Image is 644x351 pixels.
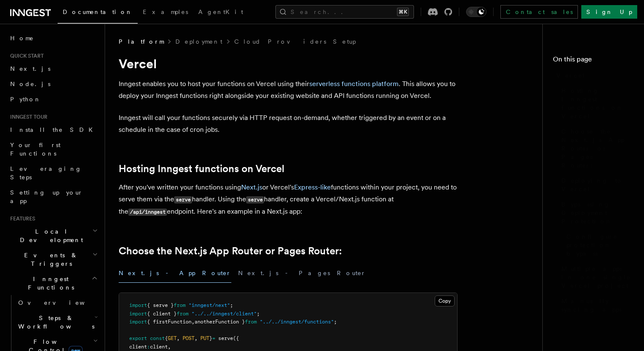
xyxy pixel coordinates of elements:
a: AgentKit [193,3,248,23]
a: Choose the Next.js App Router or Pages Router: [119,245,342,257]
h1: Vercel [119,56,458,71]
span: Inngest tour [7,114,47,120]
span: { client } [147,311,177,317]
code: serve [174,196,192,203]
a: Contact sales [500,5,578,19]
span: Setting up your app [10,189,83,204]
span: from [177,311,189,317]
code: serve [246,196,264,203]
span: Home [10,34,34,42]
a: Bypassing Deployment Protection [558,197,634,229]
span: ; [334,319,337,325]
a: Your first Functions [7,137,100,161]
a: Hosting Inngest functions on Vercel [119,163,284,175]
span: = [212,335,215,341]
span: Steps & Workflows [15,314,94,331]
a: Python [7,92,100,107]
span: AgentKit [198,8,243,15]
a: Choose the Next.js App Router or Pages Router: [558,124,634,173]
a: Configure protection bypass [563,229,634,261]
span: { [165,335,168,341]
span: anotherFunction } [194,319,245,325]
button: Search...⌘K [275,5,414,19]
span: import [129,302,147,308]
a: Install the SDK [7,122,100,137]
span: export [129,335,147,341]
span: GET [168,335,177,341]
span: Vercel [556,71,586,80]
span: const [150,335,165,341]
span: serve [218,335,233,341]
span: Install the SDK [10,126,98,133]
span: { serve } [147,302,174,308]
span: Bypassing Deployment Protection [561,200,634,226]
span: Leveraging Steps [10,165,82,181]
button: Copy [435,295,455,306]
span: Inngest Functions [7,275,92,292]
span: "inngest/next" [189,302,230,308]
span: POST [183,335,194,341]
span: Deploying to Vercel [561,176,634,193]
span: { firstFunction [147,319,192,325]
a: serverless functions platform [309,80,399,88]
span: Documentation [63,8,133,15]
span: : [147,344,150,350]
span: ; [230,302,233,308]
a: Home [7,31,100,46]
code: /api/inngest [128,209,167,216]
a: Express-like [294,183,331,191]
button: Toggle dark mode [466,7,486,17]
a: Deploying to Vercel [558,173,634,197]
span: Next.js [10,65,50,72]
kbd: ⌘K [397,8,409,16]
span: Manually syncing apps [561,297,634,314]
a: Manually syncing apps [558,293,634,317]
span: Your first Functions [10,142,61,157]
a: Next.js [7,61,100,76]
span: Quick start [7,53,44,59]
span: Multiple apps in one single Vercel project [561,265,634,290]
span: ({ [233,335,239,341]
span: Node.js [10,81,50,87]
button: Inngest Functions [7,271,100,295]
span: Python [10,96,41,103]
button: Next.js - Pages Router [238,264,366,283]
span: , [192,319,194,325]
a: Node.js [7,76,100,92]
span: ; [257,311,260,317]
button: Events & Triggers [7,248,100,271]
p: Inngest enables you to host your functions on Vercel using their . This allows you to deploy your... [119,78,458,102]
a: Overview [15,295,100,310]
span: import [129,319,147,325]
span: "../../inngest/client" [192,311,257,317]
a: Leveraging Steps [7,161,100,185]
span: Features [7,215,35,222]
a: Next.js [241,183,262,191]
span: , [168,344,171,350]
span: , [194,335,197,341]
p: After you've written your functions using or Vercel's functions within your project, you need to ... [119,181,458,218]
a: Cloud Providers Setup [234,37,356,46]
button: Local Development [7,224,100,248]
span: Configure protection bypass [566,232,634,258]
a: Examples [138,3,193,23]
a: Documentation [58,3,138,24]
p: Inngest will call your functions securely via HTTP request on-demand, whether triggered by an eve... [119,112,458,136]
h4: On this page [553,54,634,68]
button: Next.js - App Router [119,264,231,283]
span: from [245,319,257,325]
span: Hosting Inngest functions on Vercel [561,86,634,120]
span: from [174,302,186,308]
a: Setting up your app [7,185,100,209]
button: Steps & Workflows [15,310,100,334]
span: "../../inngest/functions" [260,319,334,325]
span: , [177,335,180,341]
span: client [150,344,168,350]
span: } [209,335,212,341]
span: import [129,311,147,317]
a: Vercel [553,68,634,83]
span: Events & Triggers [7,251,92,268]
span: Examples [143,8,188,15]
a: Multiple apps in one single Vercel project [558,261,634,293]
span: Local Development [7,227,92,244]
